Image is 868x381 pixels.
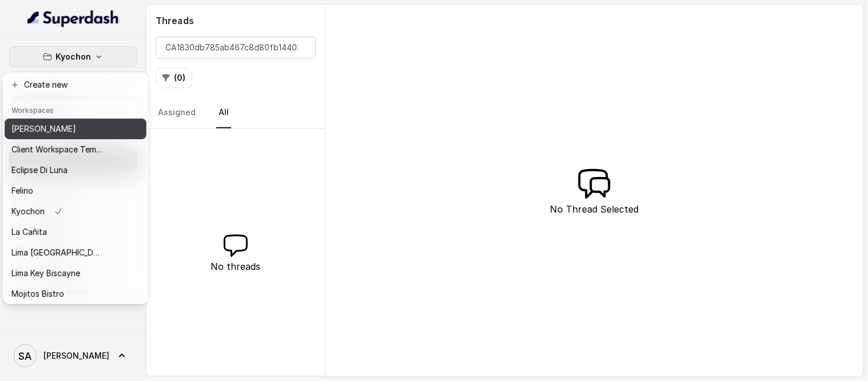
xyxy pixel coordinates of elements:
[11,143,103,156] p: Client Workspace Template
[5,100,146,119] header: Workspaces
[11,122,76,136] p: [PERSON_NAME]
[56,50,91,64] p: Kyochon
[11,205,45,218] p: Kyochon
[9,46,137,67] button: Kyochon
[11,184,33,198] p: Felino
[11,246,103,260] p: Lima [GEOGRAPHIC_DATA]
[11,163,68,177] p: Eclipse Di Luna
[5,74,146,95] button: Create new
[11,266,80,280] p: Lima Key Biscayne
[2,72,149,304] div: Kyochon
[11,225,47,239] p: La Cañita
[11,287,64,301] p: Mojitos Bistro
